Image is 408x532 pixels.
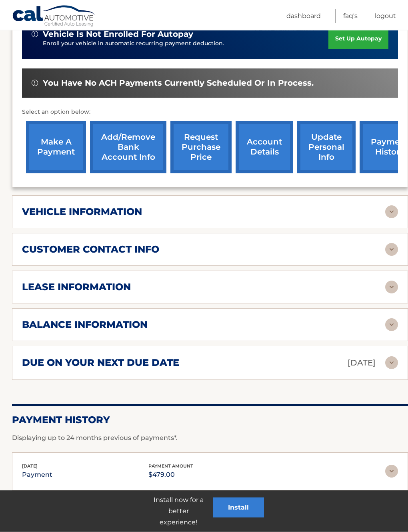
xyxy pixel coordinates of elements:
[144,494,213,528] p: Install now for a better experience!
[22,469,52,480] p: payment
[26,121,86,173] a: make a payment
[22,319,148,331] h2: balance information
[12,5,96,28] a: Cal Automotive
[43,39,328,48] p: Enroll your vehicle in automatic recurring payment deduction.
[385,243,398,256] img: accordion-rest.svg
[297,121,356,173] a: update personal info
[148,469,193,480] p: $479.00
[375,9,396,23] a: Logout
[385,356,398,369] img: accordion-rest.svg
[348,356,376,370] p: [DATE]
[22,107,398,117] p: Select an option below:
[22,463,38,469] span: [DATE]
[22,357,179,369] h2: due on your next due date
[90,121,166,173] a: Add/Remove bank account info
[22,206,142,218] h2: vehicle information
[343,9,358,23] a: FAQ's
[12,414,408,426] h2: Payment History
[43,29,193,39] span: vehicle is not enrolled for autopay
[328,28,388,49] a: set up autopay
[12,433,408,443] p: Displaying up to 24 months previous of payments*.
[32,80,38,86] img: alert-white.svg
[32,31,38,37] img: alert-white.svg
[22,243,159,255] h2: customer contact info
[213,498,264,518] button: Install
[385,205,398,218] img: accordion-rest.svg
[22,281,131,293] h2: lease information
[286,9,321,23] a: Dashboard
[385,281,398,293] img: accordion-rest.svg
[148,463,193,469] span: payment amount
[385,318,398,331] img: accordion-rest.svg
[170,121,232,173] a: request purchase price
[43,78,314,88] span: You have no ACH payments currently scheduled or in process.
[236,121,293,173] a: account details
[385,465,398,478] img: accordion-rest.svg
